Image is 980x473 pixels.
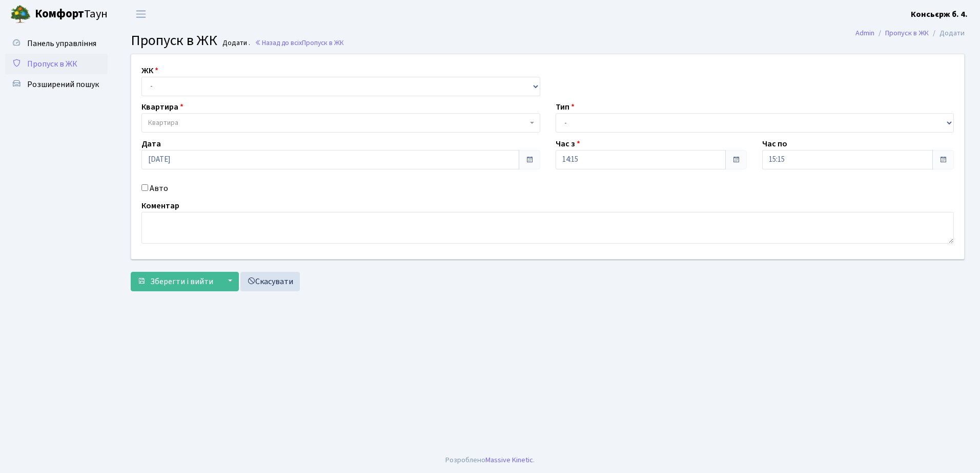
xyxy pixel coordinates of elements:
[141,101,183,113] label: Квартира
[150,182,168,195] label: Авто
[27,58,77,70] span: Пропуск в ЖК
[485,455,533,465] a: Massive Kinetic
[885,28,929,38] a: Пропуск в ЖК
[240,272,300,291] a: Скасувати
[929,28,965,39] li: Додати
[911,8,968,20] a: Консьєрж б. 4.
[35,6,108,23] span: Таун
[5,74,108,95] a: Розширений пошук
[556,138,580,150] label: Час з
[556,101,575,113] label: Тип
[10,4,31,25] img: logo.png
[302,38,344,48] span: Пропуск в ЖК
[220,39,250,48] small: Додати .
[141,200,179,212] label: Коментар
[131,30,217,51] span: Пропуск в ЖК
[148,118,178,128] span: Квартира
[27,38,96,49] span: Панель управління
[150,276,213,287] span: Зберегти і вийти
[141,64,158,77] label: ЖК
[762,138,787,150] label: Час по
[911,9,968,20] b: Консьєрж б. 4.
[128,6,154,23] button: Переключити навігацію
[445,455,535,466] div: Розроблено .
[141,138,161,150] label: Дата
[27,79,99,90] span: Розширений пошук
[255,38,344,48] a: Назад до всіхПропуск в ЖК
[5,54,108,74] a: Пропуск в ЖК
[840,23,980,44] nav: breadcrumb
[35,6,84,22] b: Комфорт
[855,28,874,38] a: Admin
[131,272,220,291] button: Зберегти і вийти
[5,33,108,54] a: Панель управління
